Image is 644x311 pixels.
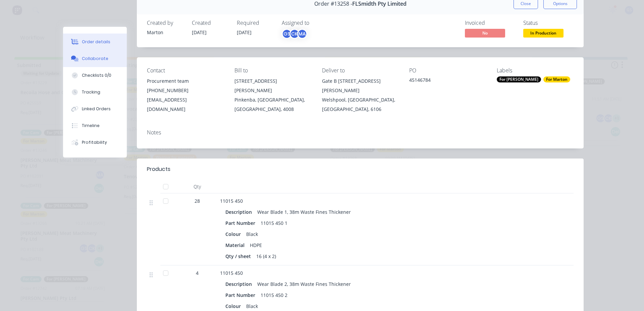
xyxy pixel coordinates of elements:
[247,240,265,250] div: HDPE
[147,29,184,36] div: Marton
[322,76,399,114] div: Gate B [STREET_ADDRESS][PERSON_NAME]Welshpool, [GEOGRAPHIC_DATA], [GEOGRAPHIC_DATA], 6106
[147,20,184,26] div: Created by
[82,123,100,129] div: Timeline
[523,29,563,39] button: In Production
[352,1,407,7] span: FLSmidth Pty Limited
[225,207,255,217] div: Description
[220,198,243,204] span: 11015 450
[225,301,244,311] div: Colour
[82,139,107,145] div: Profitability
[322,95,399,114] div: Welshpool, [GEOGRAPHIC_DATA], [GEOGRAPHIC_DATA], 6106
[196,269,199,276] span: 4
[255,207,354,217] div: Wear Blade 1, 38m Waste Fines Thickener
[244,301,261,311] div: Black
[147,165,170,173] div: Products
[244,229,261,239] div: Black
[543,76,570,82] div: For Marton
[225,229,244,239] div: Colour
[314,1,352,7] span: Order #13258 -
[195,197,200,204] span: 28
[192,29,207,36] span: [DATE]
[258,218,290,228] div: 11015 450 1
[63,101,127,117] button: Linked Orders
[225,279,255,289] div: Description
[177,180,217,193] div: Qty
[289,29,300,39] div: CK
[63,134,127,151] button: Profitability
[82,72,111,78] div: Checklists 0/0
[254,251,279,261] div: 16 (4 x 2)
[225,218,258,228] div: Part Number
[225,251,254,261] div: Qty / sheet
[465,20,515,26] div: Invoiced
[237,20,274,26] div: Required
[82,56,108,62] div: Collaborate
[82,39,110,45] div: Order details
[409,67,486,74] div: PO
[234,76,311,95] div: [STREET_ADDRESS][PERSON_NAME]
[220,270,243,276] span: 11015 450
[63,50,127,67] button: Collaborate
[282,29,292,39] div: GS
[63,34,127,50] button: Order details
[63,117,127,134] button: Timeline
[523,29,563,37] span: In Production
[82,106,111,112] div: Linked Orders
[147,76,224,86] div: Procurement team
[225,240,247,250] div: Material
[322,67,399,74] div: Deliver to
[147,76,224,114] div: Procurement team[PHONE_NUMBER][EMAIL_ADDRESS][DOMAIN_NAME]
[282,20,349,26] div: Assigned to
[497,76,541,82] div: For [PERSON_NAME]
[465,29,505,37] span: No
[147,95,224,114] div: [EMAIL_ADDRESS][DOMAIN_NAME]
[255,279,354,289] div: Wear Blade 2, 38m Waste Fines Thickener
[63,84,127,101] button: Tracking
[497,67,574,74] div: Labels
[282,29,307,39] button: GSCKMA
[237,29,252,36] span: [DATE]
[297,29,307,39] div: MA
[258,290,290,300] div: 11015 450 2
[234,67,311,74] div: Bill to
[192,20,229,26] div: Created
[322,76,399,95] div: Gate B [STREET_ADDRESS][PERSON_NAME]
[409,76,486,86] div: 45146784
[234,76,311,114] div: [STREET_ADDRESS][PERSON_NAME]Pinkenba, [GEOGRAPHIC_DATA], [GEOGRAPHIC_DATA], 4008
[82,89,100,95] div: Tracking
[225,290,258,300] div: Part Number
[523,20,574,26] div: Status
[147,129,574,136] div: Notes
[147,67,224,74] div: Contact
[234,95,311,114] div: Pinkenba, [GEOGRAPHIC_DATA], [GEOGRAPHIC_DATA], 4008
[147,86,224,95] div: [PHONE_NUMBER]
[63,67,127,84] button: Checklists 0/0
